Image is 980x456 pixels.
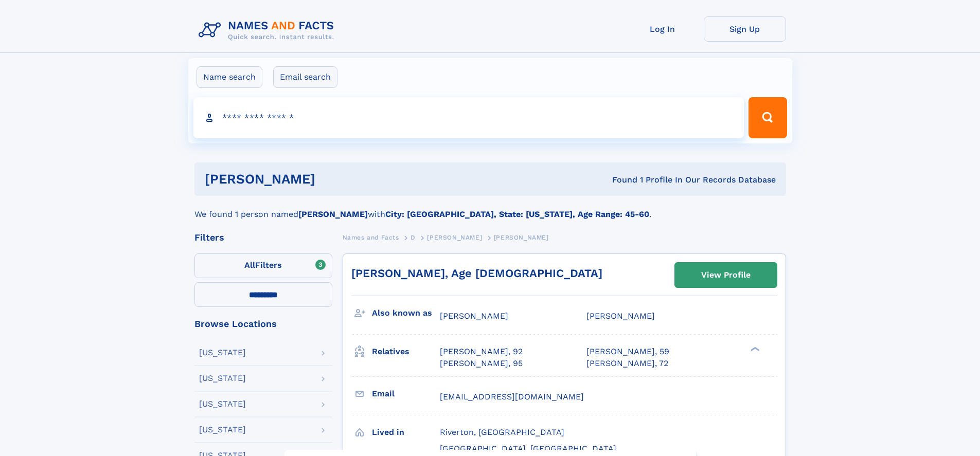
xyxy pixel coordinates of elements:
[440,346,523,357] a: [PERSON_NAME], 92
[464,174,776,186] div: Found 1 Profile In Our Records Database
[701,263,751,287] div: View Profile
[749,97,787,138] button: Search Button
[194,16,343,44] img: Logo Names and Facts
[748,346,760,353] div: ❯
[440,311,508,321] span: [PERSON_NAME]
[427,231,482,244] a: [PERSON_NAME]
[298,209,368,219] b: [PERSON_NAME]
[244,260,255,270] span: All
[194,196,786,221] div: We found 1 person named with .
[621,16,704,42] a: Log In
[199,349,246,357] div: [US_STATE]
[343,231,399,244] a: Names and Facts
[411,234,416,241] span: D
[193,97,744,138] input: search input
[586,358,668,369] a: [PERSON_NAME], 72
[372,385,440,403] h3: Email
[704,16,786,42] a: Sign Up
[385,209,649,219] b: City: [GEOGRAPHIC_DATA], State: [US_STATE], Age Range: 45-60
[199,374,246,382] div: [US_STATE]
[199,426,246,434] div: [US_STATE]
[194,319,332,329] div: Browse Locations
[273,66,337,88] label: Email search
[351,267,602,280] a: [PERSON_NAME], Age [DEMOGRAPHIC_DATA]
[440,392,584,402] span: [EMAIL_ADDRESS][DOMAIN_NAME]
[372,424,440,441] h3: Lived in
[586,346,669,357] a: [PERSON_NAME], 59
[494,234,549,241] span: [PERSON_NAME]
[372,343,440,360] h3: Relatives
[675,263,777,287] a: View Profile
[411,231,416,244] a: D
[194,233,332,242] div: Filters
[427,234,482,241] span: [PERSON_NAME]
[199,400,246,408] div: [US_STATE]
[440,358,523,369] a: [PERSON_NAME], 95
[440,427,564,437] span: Riverton, [GEOGRAPHIC_DATA]
[440,444,616,453] span: [GEOGRAPHIC_DATA], [GEOGRAPHIC_DATA]
[205,173,464,186] h1: [PERSON_NAME]
[586,311,655,321] span: [PERSON_NAME]
[372,304,440,322] h3: Also known as
[197,66,262,88] label: Name search
[194,253,332,278] label: Filters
